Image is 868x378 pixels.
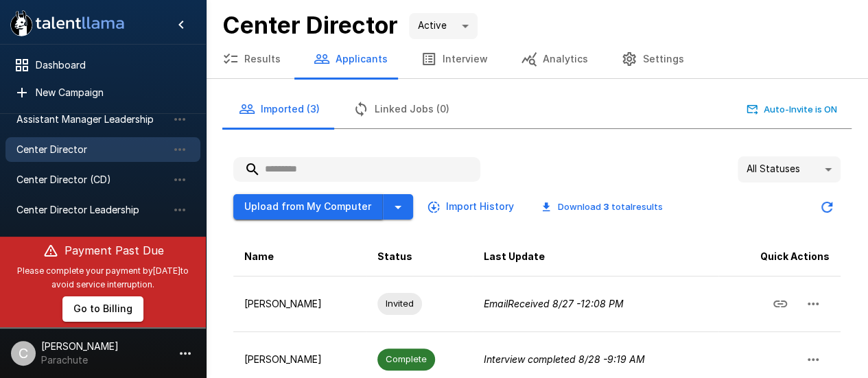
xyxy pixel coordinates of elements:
button: Applicants [297,40,404,78]
button: Updated Today - 4:43 PM [813,193,841,221]
span: Invited [377,297,422,310]
button: Analytics [504,40,605,78]
button: Import History [424,194,519,220]
button: Upload from My Computer [233,194,383,220]
button: Linked Jobs (0) [336,90,466,128]
span: Copy Interview Link [764,296,797,308]
th: Last Update [473,237,718,276]
th: Status [366,237,473,276]
i: Interview completed 8/28 - 9:19 AM [484,353,645,365]
b: 3 [603,201,609,212]
th: Quick Actions [718,237,841,276]
th: Name [233,237,366,276]
i: Email Received 8/27 - 12:08 PM [484,298,624,309]
button: Interview [404,40,504,78]
div: Active [409,13,478,39]
span: Complete [377,353,435,366]
button: Settings [605,40,701,78]
b: Center Director [222,11,398,39]
button: Imported (3) [222,90,336,128]
p: [PERSON_NAME] [244,353,355,366]
div: All Statuses [738,156,841,182]
button: Results [206,40,297,78]
button: Download 3 totalresults [530,196,674,217]
p: [PERSON_NAME] [244,297,355,311]
button: Auto-Invite is ON [744,99,841,120]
